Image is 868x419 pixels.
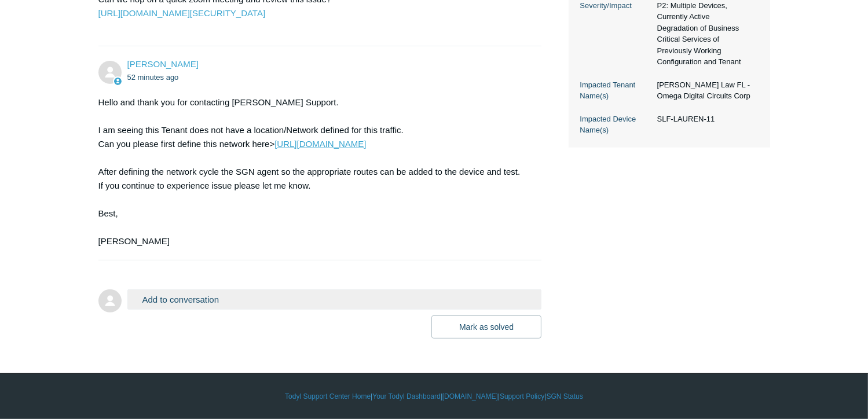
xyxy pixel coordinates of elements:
[500,391,544,402] a: Support Policy
[651,113,759,125] dd: SLF-LAUREN-11
[372,391,440,402] a: Your Todyl Dashboard
[274,139,366,149] a: [URL][DOMAIN_NAME]
[98,95,530,248] div: Hello and thank you for contacting [PERSON_NAME] Support. I am seeing this Tenant does not have a...
[651,79,759,102] dd: [PERSON_NAME] Law FL - Omega Digital Circuits Corp
[98,8,266,18] a: [URL][DOMAIN_NAME][SECURITY_DATA]
[127,59,199,69] span: Kris Haire
[547,391,583,402] a: SGN Status
[442,391,498,402] a: [DOMAIN_NAME]
[127,289,542,310] button: Add to conversation
[431,315,541,339] button: Mark as solved
[127,59,199,69] a: [PERSON_NAME]
[98,391,770,402] div: | | | |
[580,79,651,102] dt: Impacted Tenant Name(s)
[580,113,651,136] dt: Impacted Device Name(s)
[285,391,371,402] a: Todyl Support Center Home
[127,73,179,82] time: 08/11/2025, 12:50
